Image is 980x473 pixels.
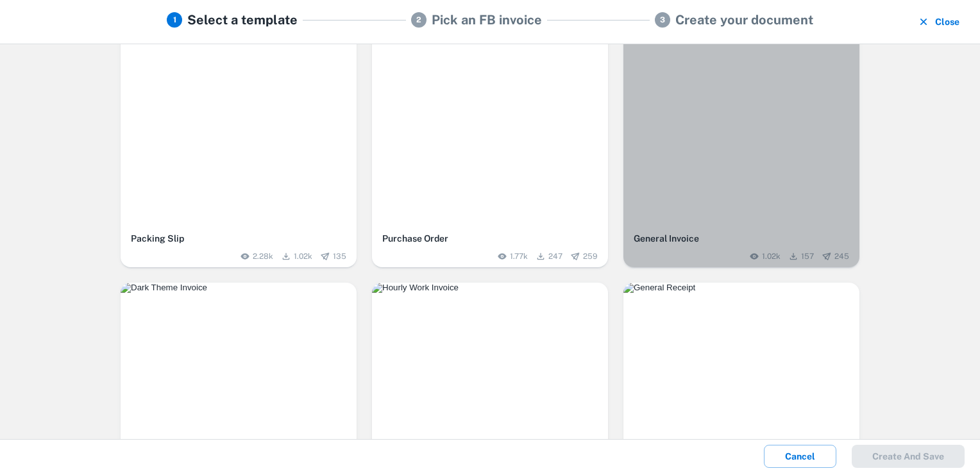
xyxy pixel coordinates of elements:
[382,231,598,245] h6: Purchase Order
[333,251,346,262] span: 135
[432,10,542,29] h5: Pick an FB invoice
[121,283,357,293] img: Dark Theme Invoice
[548,251,562,262] span: 247
[675,10,813,29] h5: Create your document
[510,251,528,262] span: 1.77k
[764,445,836,468] button: Cancel
[660,15,665,24] text: 3
[372,283,608,293] img: Hourly Work Invoice
[173,15,176,24] text: 1
[253,251,273,262] span: 2.28k
[187,10,298,29] h5: Select a template
[834,251,849,262] span: 245
[762,251,781,262] span: 1.02k
[294,251,312,262] span: 1.02k
[634,231,849,245] h6: General Invoice
[131,231,346,245] h6: Packing Slip
[416,15,421,24] text: 2
[623,283,859,293] img: General Receipt
[801,251,814,262] span: 157
[583,251,598,262] span: 259
[915,10,965,33] button: Close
